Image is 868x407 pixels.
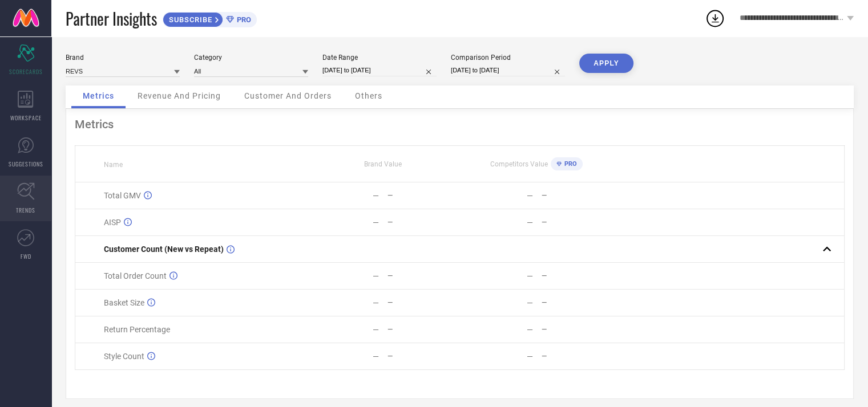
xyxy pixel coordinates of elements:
span: Style Count [104,352,144,361]
span: Metrics [83,91,114,100]
span: Revenue And Pricing [138,91,221,100]
span: WORKSPACE [10,113,42,122]
div: Metrics [75,117,845,131]
div: — [373,325,379,334]
div: — [373,298,379,307]
span: Customer And Orders [244,91,332,100]
div: — [527,271,533,280]
button: APPLY [579,54,633,73]
span: AISP [104,218,121,227]
div: — [527,218,533,227]
span: Basket Size [104,298,144,307]
span: Others [355,91,382,100]
div: — [527,298,533,307]
div: — [542,272,613,280]
span: Customer Count (New vs Repeat) [104,245,224,254]
div: — [527,352,533,361]
span: FWD [21,252,31,261]
div: — [387,325,459,333]
div: — [373,271,379,280]
div: — [387,299,459,307]
div: — [527,325,533,334]
div: — [373,218,379,227]
span: Brand Value [364,160,402,168]
div: Date Range [322,54,437,62]
div: — [542,299,613,307]
span: SCORECARDS [9,67,43,76]
span: PRO [562,160,577,168]
span: TRENDS [16,206,35,214]
div: — [542,352,613,360]
span: Partner Insights [66,7,157,30]
div: — [373,352,379,361]
div: — [387,352,459,360]
span: Competitors Value [490,160,548,168]
span: SUGGESTIONS [9,160,43,168]
div: — [387,218,459,226]
div: — [387,272,459,280]
div: Open download list [705,8,725,29]
span: Return Percentage [104,325,170,334]
div: Brand [66,54,180,62]
a: SUBSCRIBEPRO [163,9,257,27]
div: — [542,192,613,200]
div: — [527,191,533,200]
span: PRO [234,15,251,24]
div: — [373,191,379,200]
span: SUBSCRIBE [163,15,215,24]
div: — [542,218,613,226]
div: Category [194,54,308,62]
input: Select date range [322,64,437,76]
span: Name [104,161,123,169]
span: Total Order Count [104,271,167,280]
div: Comparison Period [451,54,565,62]
input: Select comparison period [451,64,565,76]
div: — [542,325,613,333]
span: Total GMV [104,191,141,200]
div: — [387,192,459,200]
